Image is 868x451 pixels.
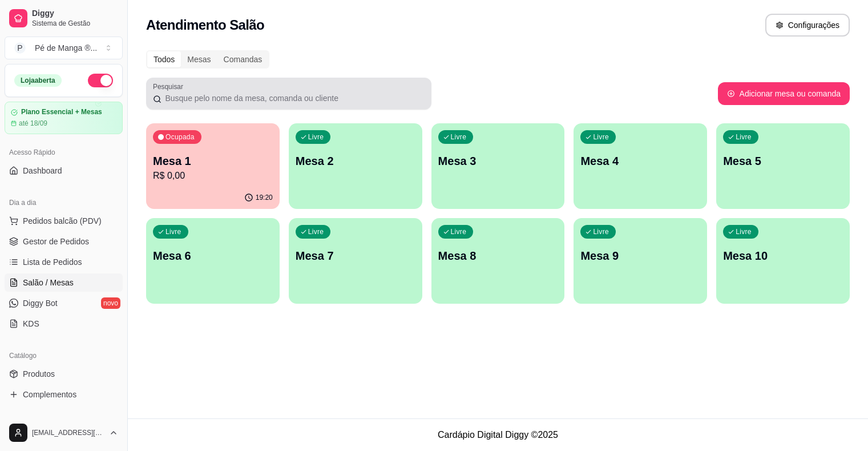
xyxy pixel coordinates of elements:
button: LivreMesa 2 [289,123,422,209]
p: R$ 0,00 [153,169,273,183]
button: LivreMesa 9 [574,218,707,304]
span: Salão / Mesas [23,277,74,288]
p: Livre [593,227,609,236]
p: Mesa 8 [438,248,558,264]
p: Mesa 7 [296,248,415,264]
a: Diggy Botnovo [5,294,123,312]
h2: Atendimento Salão [146,16,264,34]
div: Todos [147,51,181,67]
p: Livre [308,227,324,236]
p: Livre [451,132,467,142]
footer: Cardápio Digital Diggy © 2025 [128,418,868,451]
p: Mesa 4 [580,153,700,169]
div: Dia a dia [5,194,123,212]
label: Pesquisar [153,82,187,91]
a: Complementos [5,385,123,404]
span: Pedidos balcão (PDV) [23,215,102,227]
button: LivreMesa 7 [289,218,422,304]
button: Adicionar mesa ou comanda [718,82,850,105]
p: Mesa 5 [723,153,843,169]
span: Dashboard [23,165,62,176]
div: Comandas [217,51,269,67]
div: Mesas [181,51,217,67]
div: Loja aberta [14,74,62,87]
p: Ocupada [165,132,195,142]
p: Livre [736,132,752,142]
article: Plano Essencial + Mesas [21,108,102,116]
span: Complementos [23,389,76,400]
article: até 18/09 [19,119,47,128]
span: [EMAIL_ADDRESS][DOMAIN_NAME] [32,428,104,437]
button: LivreMesa 5 [716,123,850,209]
p: Mesa 6 [153,248,273,264]
p: 19:20 [256,193,273,202]
input: Pesquisar [162,92,425,104]
span: Lista de Pedidos [23,256,82,268]
span: Diggy [32,9,118,19]
button: OcupadaMesa 1R$ 0,0019:20 [146,123,280,209]
button: Alterar Status [88,74,113,87]
a: Plano Essencial + Mesasaté 18/09 [5,102,123,134]
p: Livre [736,227,752,236]
p: Livre [451,227,467,236]
p: Mesa 10 [723,248,843,264]
span: Diggy Bot [23,297,58,309]
button: Configurações [765,14,850,37]
span: Gestor de Pedidos [23,236,89,247]
p: Mesa 9 [580,248,700,264]
p: Livre [165,227,181,236]
button: [EMAIL_ADDRESS][DOMAIN_NAME] [5,419,123,446]
a: Dashboard [5,162,123,180]
button: LivreMesa 4 [574,123,707,209]
p: Mesa 2 [296,153,415,169]
button: LivreMesa 8 [431,218,565,304]
div: Pé de Manga ® ... [35,42,97,54]
span: Produtos [23,368,55,380]
a: Gestor de Pedidos [5,232,123,251]
span: P [14,42,26,54]
button: Pedidos balcão (PDV) [5,212,123,230]
button: LivreMesa 3 [431,123,565,209]
button: LivreMesa 6 [146,218,280,304]
p: Mesa 1 [153,153,273,169]
button: Select a team [5,37,123,59]
a: Lista de Pedidos [5,253,123,271]
p: Livre [593,132,609,142]
a: Produtos [5,365,123,383]
span: KDS [23,318,39,329]
span: Sistema de Gestão [32,19,118,28]
a: DiggySistema de Gestão [5,5,123,32]
a: Salão / Mesas [5,273,123,292]
div: Acesso Rápido [5,143,123,162]
a: KDS [5,315,123,333]
p: Mesa 3 [438,153,558,169]
p: Livre [308,132,324,142]
button: LivreMesa 10 [716,218,850,304]
div: Catálogo [5,347,123,365]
